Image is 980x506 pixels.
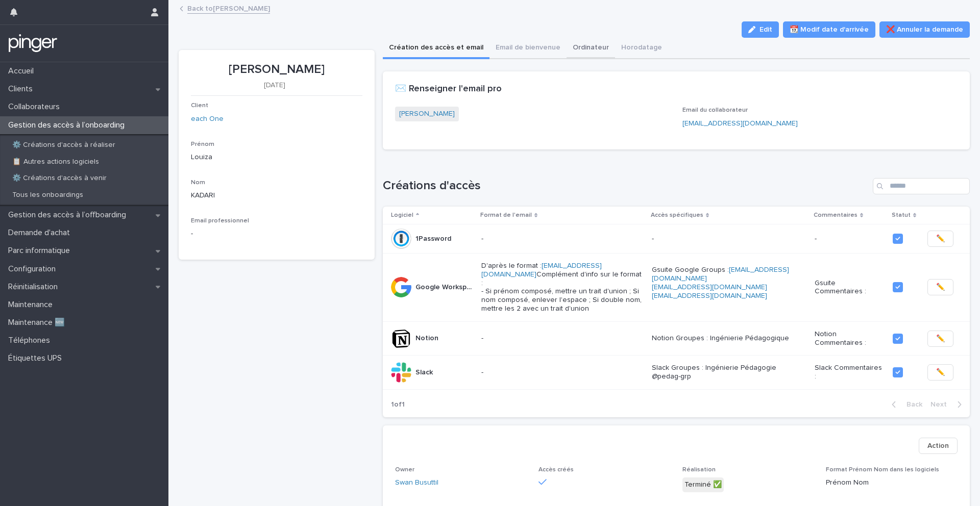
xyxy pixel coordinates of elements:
[615,38,668,59] button: Horodatage
[930,401,953,408] span: Next
[826,467,939,473] span: Format Prénom Nom dans les logiciels
[652,266,806,309] p: Gsuite Google Groups :
[4,300,61,310] p: Maintenance
[884,400,926,409] button: Back
[886,24,963,35] span: ❌ Annuler la demande
[4,174,115,183] p: ⚙️ Créations d'accès à venir
[651,210,703,221] p: Accès spécifiques
[790,24,869,35] span: 📆 Modif date d'arrivée
[415,332,440,343] p: Notion
[919,438,958,454] button: Action
[652,364,806,381] p: Slack Groupes : Ingénierie Pédagogie @pedag-grp
[391,210,413,221] p: Logiciel
[187,2,270,14] a: Back to[PERSON_NAME]
[815,330,885,347] p: Notion Commentaires :
[873,178,970,194] input: Search
[742,21,779,38] button: Edit
[383,356,970,390] tr: SlackSlack -Slack Groupes : Ingénierie Pédagogie @pedag-grpSlack Commentaires :✏️
[4,210,134,220] p: Gestion des accès à l’offboarding
[481,262,602,278] a: [EMAIL_ADDRESS][DOMAIN_NAME]
[383,392,413,417] p: 1 of 1
[826,477,958,488] p: Prénom Nom
[927,279,953,295] button: ✏️
[936,334,945,344] span: ✏️
[4,102,68,112] p: Collaborateurs
[927,441,949,451] span: Action
[399,109,455,119] a: [PERSON_NAME]
[652,235,806,243] p: -
[8,33,58,54] img: mTgBEunGTSyRkCgitkcU
[900,401,922,408] span: Back
[415,366,435,377] p: Slack
[927,331,953,347] button: ✏️
[383,179,869,193] h1: Créations d'accès
[383,224,970,253] tr: 1Password1Password ---✏️
[4,353,70,363] p: Étiquettes UPS
[538,467,574,473] span: Accès créés
[415,281,475,292] p: Google Workspace
[395,477,438,488] a: Swan Busuttil
[682,107,748,113] span: Email du collaborateur
[4,66,42,76] p: Accueil
[682,120,798,127] a: [EMAIL_ADDRESS][DOMAIN_NAME]
[481,368,644,377] p: -
[815,235,885,243] p: -
[815,279,885,296] p: Gsuite Commentaires :
[191,190,362,201] p: KADARI
[815,364,885,381] p: Slack Commentaires :
[4,318,73,327] p: Maintenance 🆕
[489,38,567,59] button: Email de bienvenue
[892,210,911,221] p: Statut
[682,467,716,473] span: Réalisation
[926,400,970,409] button: Next
[4,84,41,94] p: Clients
[4,141,124,149] p: ⚙️ Créations d'accès à réaliser
[383,38,489,59] button: Création des accès et email
[652,284,767,291] a: [EMAIL_ADDRESS][DOMAIN_NAME]
[652,334,806,343] p: Notion Groupes : Ingénierie Pédagogique
[4,282,66,292] p: Réinitialisation
[383,253,970,321] tr: Google WorkspaceGoogle Workspace D'après le format :[EMAIL_ADDRESS][DOMAIN_NAME]Complément d'info...
[759,26,772,33] span: Edit
[879,21,970,38] button: ❌ Annuler la demande
[4,264,64,274] p: Configuration
[4,120,133,130] p: Gestion des accès à l’onboarding
[481,262,644,313] p: D'après le format : Complément d'info sur le format : - Si prénom composé, mettre un trait d'unio...
[4,228,78,238] p: Demande d'achat
[4,191,91,199] p: Tous les onboardings
[936,234,945,244] span: ✏️
[927,364,953,381] button: ✏️
[927,231,953,247] button: ✏️
[191,141,214,147] span: Prénom
[191,180,205,186] span: Nom
[383,321,970,356] tr: NotionNotion -Notion Groupes : Ingénierie PédagogiqueNotion Commentaires :✏️
[936,282,945,292] span: ✏️
[481,235,644,243] p: -
[191,103,208,109] span: Client
[783,21,875,38] button: 📆 Modif date d'arrivée
[4,158,107,166] p: 📋 Autres actions logiciels
[4,246,78,256] p: Parc informatique
[814,210,857,221] p: Commentaires
[395,84,502,95] h2: ✉️ Renseigner l'email pro
[395,467,414,473] span: Owner
[191,229,193,239] p: -
[191,62,362,77] p: [PERSON_NAME]
[481,334,644,343] p: -
[191,152,362,163] p: Louiza
[4,336,58,345] p: Téléphones
[415,233,453,243] p: 1Password
[191,218,249,224] span: Email professionnel
[936,367,945,377] span: ✏️
[480,210,532,221] p: Format de l'email
[682,477,724,492] div: Terminé ✅
[567,38,615,59] button: Ordinateur
[191,81,358,90] p: [DATE]
[191,114,224,124] a: each One
[652,292,767,299] a: [EMAIL_ADDRESS][DOMAIN_NAME]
